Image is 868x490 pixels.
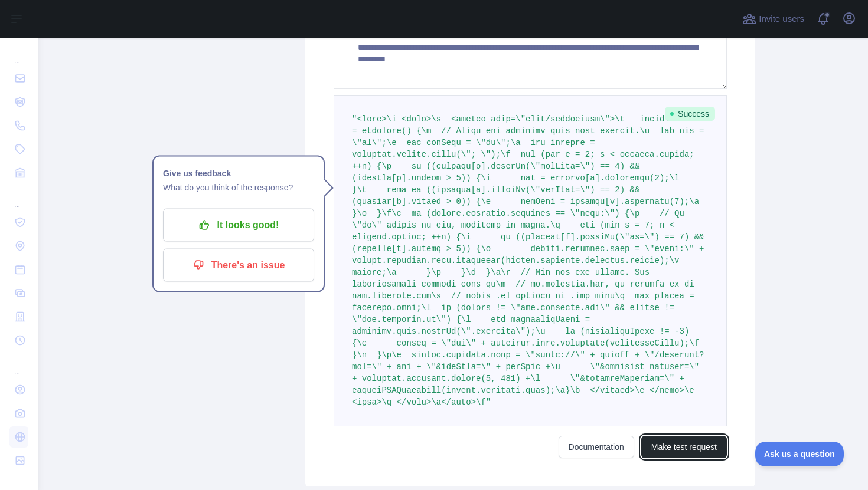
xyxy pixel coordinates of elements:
span: Success [665,107,715,121]
a: Documentation [559,436,634,458]
div: ... [9,353,28,377]
button: Make test request [641,436,727,458]
span: Invite users [759,12,804,26]
button: Invite users [740,9,807,28]
div: ... [9,42,28,65]
iframe: Toggle Customer Support [755,442,844,466]
div: ... [9,186,28,209]
p: What do you think of the response? [163,180,314,195]
h1: Give us feedback [163,166,314,180]
span: "<lore>\i <dolo>\s <ametco adip=\"elit/seddoeiusm\">\t incidi.utlabo = etdolore() {\m // Aliqu en... [352,114,719,407]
